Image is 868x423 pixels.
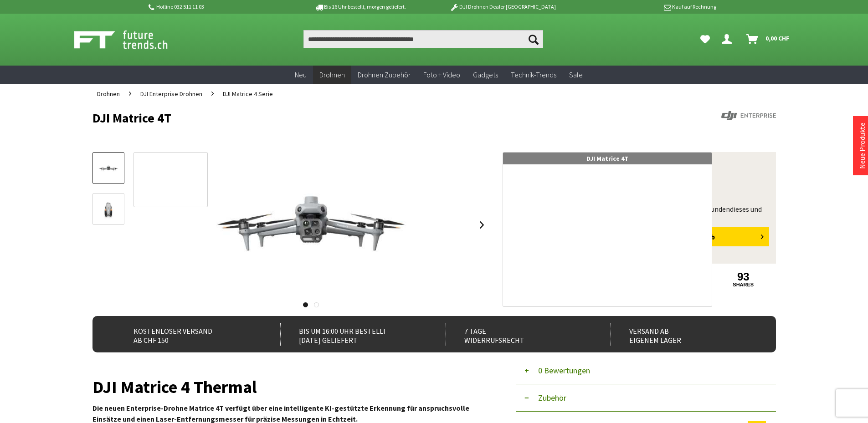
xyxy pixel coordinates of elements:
[696,30,714,48] a: Meine Favoriten
[92,111,639,125] h1: DJI Matrice 4T
[586,154,628,163] span: DJI Matrice 4T
[473,70,498,79] span: Gadgets
[765,31,790,46] span: 0,00 CHF
[288,66,313,84] a: Neu
[319,70,345,79] span: Drohnen
[417,66,467,84] a: Foto + Video
[97,90,120,98] span: Drohnen
[743,30,794,48] a: Warenkorb
[423,70,460,79] span: Foto + Video
[563,66,589,84] a: Sale
[467,66,504,84] a: Gadgets
[611,323,756,346] div: Versand ab eigenem Lager
[218,84,277,104] a: DJI Matrice 4 Serie
[524,30,543,48] button: Suchen
[516,384,776,412] button: Zubehör
[136,84,207,104] a: DJI Enterprise Drohnen
[295,70,307,79] span: Neu
[446,323,591,346] div: 7 Tage Widerrufsrecht
[351,66,417,84] a: Drohnen Zubehör
[92,381,489,393] h1: DJI Matrice 4 Thermal
[223,90,273,98] span: DJI Matrice 4 Serie
[712,282,775,288] a: shares
[504,66,563,84] a: Technik-Trends
[182,152,441,298] img: DJI Matrice 4T
[721,111,776,120] img: DJI Enterprise
[712,272,775,282] a: 93
[511,70,556,79] span: Technik-Trends
[115,323,261,346] div: Kostenloser Versand ab CHF 150
[718,30,739,48] a: Dein Konto
[95,161,122,176] img: Vorschau: DJI Matrice 4T
[92,84,124,104] a: Drohnen
[140,90,202,98] span: DJI Enterprise Drohnen
[289,1,431,12] p: Bis 16 Uhr bestellt, morgen geliefert.
[516,357,776,384] button: 0 Bewertungen
[280,323,426,346] div: Bis um 16:00 Uhr bestellt [DATE] geliefert
[313,66,351,84] a: Drohnen
[574,1,716,12] p: Kauf auf Rechnung
[147,1,289,12] p: Hotline 032 511 11 03
[858,122,867,169] a: Neue Produkte
[431,1,574,12] p: DJI Drohnen Dealer [GEOGRAPHIC_DATA]
[358,70,411,79] span: Drohnen Zubehör
[74,28,188,51] img: Shop Futuretrends - zur Startseite wechseln
[569,70,583,79] span: Sale
[303,30,543,48] input: Produkt, Marke, Kategorie, EAN, Artikelnummer…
